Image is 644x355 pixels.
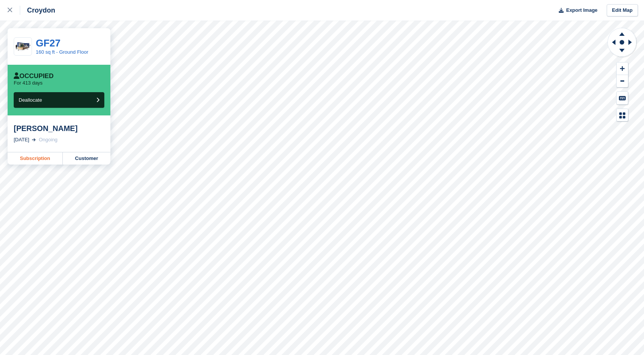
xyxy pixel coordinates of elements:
div: Ongoing [39,136,57,144]
div: Occupied [14,72,54,80]
div: [PERSON_NAME] [14,124,104,133]
button: Zoom In [617,62,628,75]
button: Keyboard Shortcuts [617,92,628,104]
button: Map Legend [617,109,628,122]
a: Subscription [8,152,63,165]
p: For 413 days [14,80,43,86]
button: Deallocate [14,92,104,108]
button: Zoom Out [617,75,628,88]
a: Customer [63,152,110,165]
img: 20-ft-container.jpg [14,40,32,53]
button: Export Image [554,4,598,17]
div: Croydon [20,6,55,15]
div: [DATE] [14,136,29,144]
a: 160 sq ft - Ground Floor [36,49,88,55]
a: Edit Map [607,4,638,17]
span: Deallocate [19,97,42,103]
span: Export Image [566,6,597,14]
img: arrow-right-light-icn-cde0832a797a2874e46488d9cf13f60e5c3a73dbe684e267c42b8395dfbc2abf.svg [32,138,36,141]
a: GF27 [36,37,61,49]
